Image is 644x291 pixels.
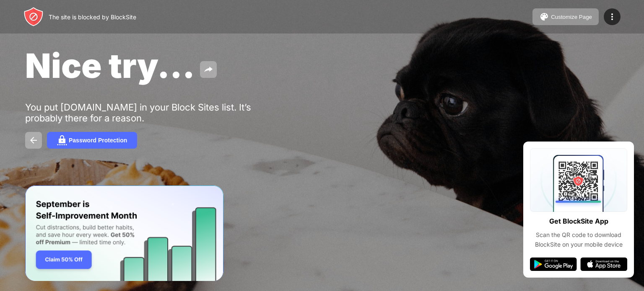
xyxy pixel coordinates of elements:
[57,135,67,145] img: password.svg
[69,137,127,144] div: Password Protection
[29,135,39,145] img: back.svg
[47,132,137,149] button: Password Protection
[23,7,44,27] img: header-logo.svg
[530,230,627,249] div: Scan the QR code to download BlockSite on your mobile device
[580,258,627,271] img: app-store.svg
[549,215,608,227] div: Get BlockSite App
[530,258,577,271] img: google-play.svg
[539,12,549,22] img: pallet.svg
[25,45,195,86] span: Nice try...
[532,8,599,25] button: Customize Page
[551,14,592,20] div: Customize Page
[25,102,284,124] div: You put [DOMAIN_NAME] in your Block Sites list. It’s probably there for a reason.
[49,13,136,21] div: The site is blocked by BlockSite
[203,64,213,75] img: share.svg
[607,12,617,22] img: menu-icon.svg
[25,185,223,281] iframe: Banner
